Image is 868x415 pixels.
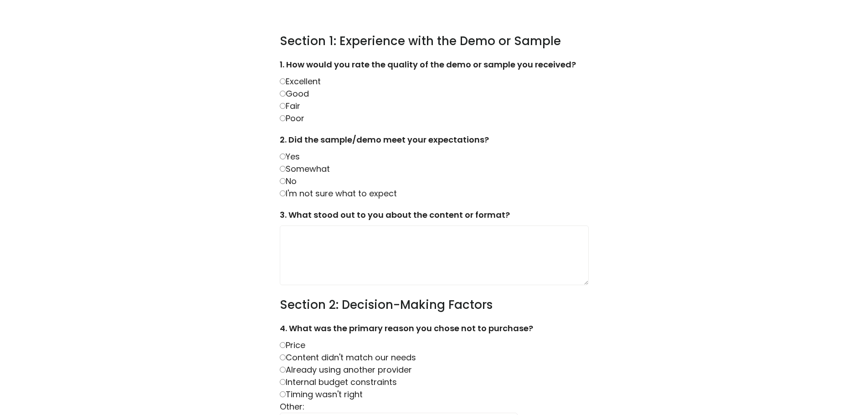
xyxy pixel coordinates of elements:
[280,379,286,385] input: Internal budget constraints
[280,78,286,84] input: Excellent
[280,389,363,400] label: Timing wasn't right
[280,133,589,150] label: 2. Did the sample/demo meet your expectations?
[280,376,397,388] label: Internal budget constraints
[280,76,321,87] label: Excellent
[280,209,589,225] label: 3. What stood out to you about the content or format?
[280,115,286,121] input: Poor
[280,364,412,375] label: Already using another provider
[280,91,286,97] input: Good
[280,352,416,363] label: Content didn't match our needs
[280,88,309,99] label: Good
[280,391,286,397] input: Timing wasn't right
[280,154,286,159] input: Yes
[280,103,286,109] input: Fair
[280,163,330,174] label: Somewhat
[280,354,286,360] input: Content didn't match our needs
[280,100,300,112] label: Fair
[280,339,305,351] label: Price
[280,367,286,373] input: Already using another provider
[280,188,397,199] label: I'm not sure what to expect
[280,175,297,187] label: No
[280,34,589,49] h3: Section 1: Experience with the Demo or Sample
[280,113,304,124] label: Poor
[280,178,286,184] input: No
[280,151,300,162] label: Yes
[280,58,589,75] label: 1. How would you rate the quality of the demo or sample you received?
[280,401,304,412] label: Other:
[280,190,286,196] input: I'm not sure what to expect
[280,322,589,339] label: 4. What was the primary reason you chose not to purchase?
[280,342,286,348] input: Price
[280,166,286,172] input: Somewhat
[280,297,589,313] h3: Section 2: Decision-Making Factors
